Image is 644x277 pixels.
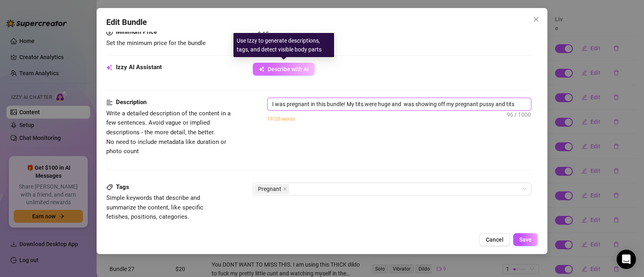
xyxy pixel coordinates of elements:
span: Pregnant [258,185,281,193]
span: Simple keywords that describe and summarize the content, like specific fetishes, positions, categ... [106,194,203,220]
div: Use Izzy to generate descriptions, tags, and detect visible body parts [233,33,334,57]
button: Save [513,233,538,246]
button: Close [530,13,543,26]
span: close [533,16,539,23]
strong: Description [116,98,147,106]
span: tag [106,184,113,191]
div: Open Intercom Messenger [617,250,636,269]
span: Pregnant [254,184,289,194]
span: close [283,187,287,191]
span: Write a detailed description of the content in a few sentences. Avoid vague or implied descriptio... [106,110,231,155]
span: Describe with AI [268,66,309,72]
span: dollar [106,27,113,37]
button: Cancel [479,233,510,246]
span: Cancel [486,236,504,243]
span: Set the minimum price for the bundle [106,39,206,47]
span: Edit Bundle [106,16,147,29]
strong: Tags [116,183,129,191]
span: align-left [106,98,113,107]
span: Close [530,16,543,23]
span: 19/20 words [267,116,295,122]
textarea: I was pregnant in this bundle! My tits were huge and was showing off my pregnant pussy and tits [268,98,531,110]
span: Save [519,236,532,243]
button: Describe with AI [253,63,315,76]
strong: Minimum Price [116,28,157,35]
strong: Izzy AI Assistant [116,64,162,71]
